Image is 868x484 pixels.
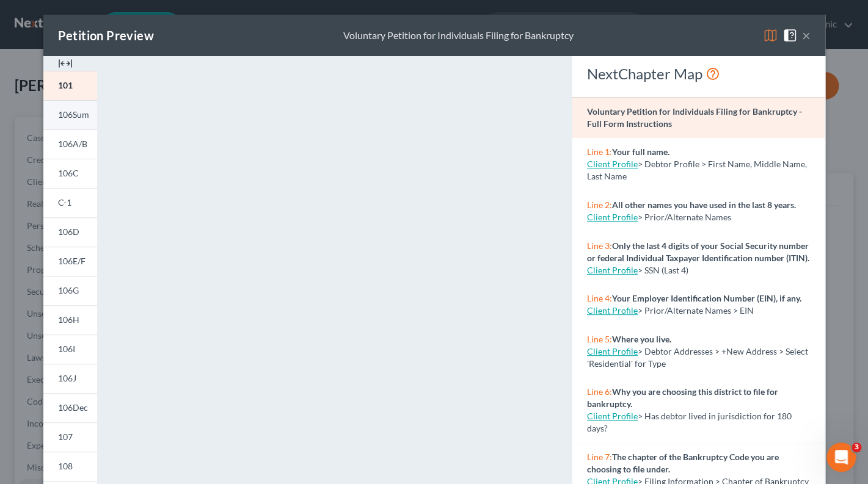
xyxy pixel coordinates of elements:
span: 106I [58,344,75,354]
a: 106C [43,159,97,188]
strong: Where you live. [612,334,671,344]
span: Line 3: [587,240,612,251]
a: 106D [43,217,97,247]
a: 106A/B [43,129,97,159]
span: 3 [852,442,861,452]
a: 106G [43,276,97,305]
span: Line 2: [587,200,612,210]
span: 106D [58,226,79,237]
a: Client Profile [587,411,638,421]
span: 107 [58,432,73,442]
div: Petition Preview [58,27,154,44]
img: help-close-5ba153eb36485ed6c1ea00a893f15db1cb9b99d6cae46e1a8edb6c62d00a1a76.svg [782,28,797,43]
strong: Voluntary Petition for Individuals Filing for Bankruptcy - Full Form Instructions [587,106,802,129]
a: 106J [43,364,97,393]
iframe: Intercom live chat [826,442,856,472]
span: 106G [58,285,79,295]
span: 101 [58,80,73,90]
span: > SSN (Last 4) [638,265,688,275]
img: expand-e0f6d898513216a626fdd78e52531dac95497ffd26381d4c15ee2fc46db09dca.svg [58,56,73,71]
span: Line 6: [587,386,612,397]
a: 106I [43,334,97,364]
span: Line 5: [587,334,612,344]
span: C-1 [58,197,71,208]
button: × [802,28,811,43]
span: 108 [58,461,73,471]
strong: Your full name. [612,146,669,157]
a: 106E/F [43,247,97,276]
strong: The chapter of the Bankruptcy Code you are choosing to file under. [587,452,779,474]
span: 106Dec [58,402,88,413]
img: map-eea8200ae884c6f1103ae1953ef3d486a96c86aabb227e865a55264e3737af1f.svg [763,28,778,43]
a: 108 [43,452,97,481]
a: Client Profile [587,346,638,356]
a: Client Profile [587,159,638,169]
a: 106H [43,305,97,334]
span: 106E/F [58,256,86,266]
a: Client Profile [587,212,638,222]
a: 107 [43,422,97,452]
strong: Only the last 4 digits of your Social Security number or federal Individual Taxpayer Identificati... [587,240,809,263]
a: 106Sum [43,100,97,129]
div: NextChapter Map [587,64,810,84]
span: 106J [58,373,76,383]
span: > Prior/Alternate Names [638,212,731,222]
a: 101 [43,71,97,100]
a: Client Profile [587,305,638,316]
strong: Your Employer Identification Number (EIN), if any. [612,293,801,303]
strong: Why you are choosing this district to file for bankruptcy. [587,386,778,409]
span: > Has debtor lived in jurisdiction for 180 days? [587,411,792,433]
div: Voluntary Petition for Individuals Filing for Bankruptcy [343,29,574,43]
a: 106Dec [43,393,97,422]
span: > Prior/Alternate Names > EIN [638,305,754,316]
a: C-1 [43,188,97,217]
span: > Debtor Profile > First Name, Middle Name, Last Name [587,159,807,181]
a: Client Profile [587,265,638,275]
span: 106H [58,314,79,325]
span: Line 7: [587,452,612,462]
span: Line 4: [587,293,612,303]
span: 106Sum [58,109,89,120]
span: 106C [58,168,79,178]
span: > Debtor Addresses > +New Address > Select 'Residential' for Type [587,346,808,369]
span: Line 1: [587,146,612,157]
span: 106A/B [58,139,87,149]
strong: All other names you have used in the last 8 years. [612,200,796,210]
